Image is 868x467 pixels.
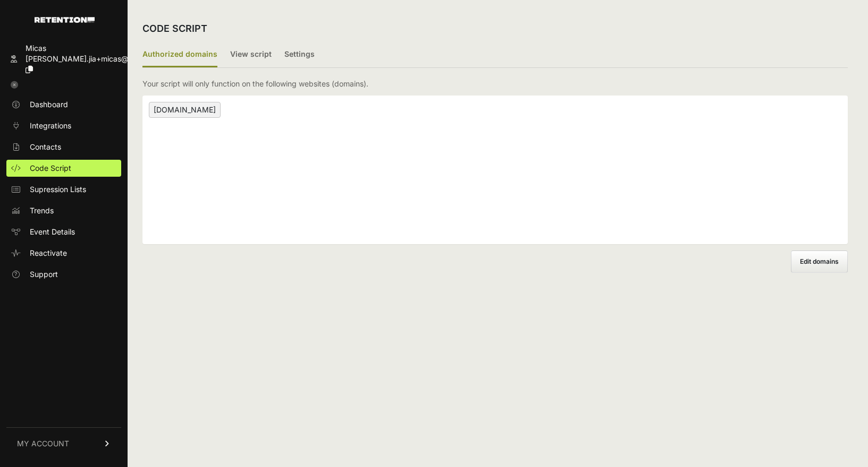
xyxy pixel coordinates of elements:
[6,181,121,198] a: Supression Lists
[142,42,217,67] label: Authorized domains
[284,42,315,67] label: Settings
[6,223,121,240] a: Event Details
[6,202,121,219] a: Trends
[30,99,68,110] span: Dashboard
[30,142,61,152] span: Contacts
[149,102,221,118] span: [DOMAIN_NAME]
[35,17,95,23] img: Retention.com
[30,163,71,174] span: Code Script
[6,160,121,177] a: Code Script
[230,42,272,67] label: View script
[142,21,207,36] h2: CODE SCRIPT
[17,438,69,449] span: MY ACCOUNT
[6,245,121,262] a: Reactivate
[800,257,839,265] span: Edit domains
[6,427,121,460] a: MY ACCOUNT
[26,54,140,63] span: [PERSON_NAME].jia+micas@d...
[6,96,121,113] a: Dashboard
[6,117,121,134] a: Integrations
[142,79,368,89] p: Your script will only function on the following websites (domains).
[30,248,67,258] span: Reactivate
[6,266,121,283] a: Support
[26,43,140,54] div: Micas
[30,269,58,280] span: Support
[30,205,54,216] span: Trends
[6,40,121,78] a: Micas [PERSON_NAME].jia+micas@d...
[30,120,71,131] span: Integrations
[30,227,75,237] span: Event Details
[30,184,86,195] span: Supression Lists
[6,139,121,155] a: Contacts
